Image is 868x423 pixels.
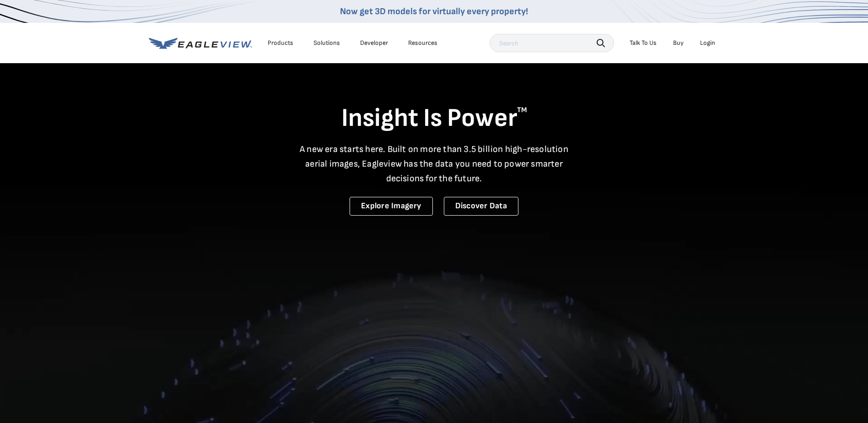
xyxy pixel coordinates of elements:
[444,197,518,216] a: Discover Data
[340,6,528,17] a: Now get 3D models for virtually every property!
[149,103,720,135] h1: Insight Is Power
[268,39,293,47] div: Products
[700,39,715,47] div: Login
[350,197,433,216] a: Explore Imagery
[517,106,527,114] sup: TM
[294,142,574,186] p: A new era starts here. Built on more than 3.5 billion high-resolution aerial images, Eagleview ha...
[673,39,684,47] a: Buy
[360,39,388,47] a: Developer
[490,34,614,52] input: Search
[408,39,437,47] div: Resources
[313,39,340,47] div: Solutions
[630,39,657,47] div: Talk To Us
